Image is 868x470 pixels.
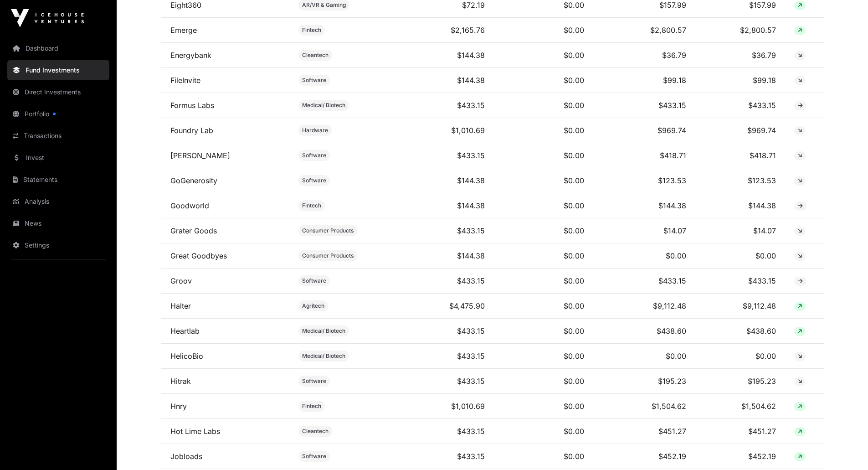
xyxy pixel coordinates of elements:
span: Software [302,77,326,84]
td: $0.00 [494,93,594,118]
span: Consumer Products [302,227,354,234]
span: Medical/ Biotech [302,352,345,360]
a: Dashboard [7,38,109,58]
td: $0.00 [494,68,594,93]
span: Software [302,177,326,184]
span: Fintech [302,403,321,410]
span: Cleantech [302,428,329,435]
a: Invest [7,148,109,168]
td: $123.53 [695,168,785,193]
a: Direct Investments [7,82,109,102]
iframe: Chat Widget [822,426,868,470]
td: $433.15 [387,269,494,294]
td: $0.00 [494,319,594,344]
td: $0.00 [593,243,695,269]
td: $451.27 [695,419,785,444]
td: $1,010.69 [387,118,494,143]
span: Hardware [302,127,328,134]
td: $123.53 [593,168,695,193]
span: Software [302,453,326,460]
td: $418.71 [593,143,695,168]
td: $195.23 [695,369,785,394]
td: $0.00 [494,243,594,269]
a: Hitrak [170,377,191,386]
a: Emerge [170,26,197,35]
td: $144.38 [695,193,785,218]
td: $0.00 [494,369,594,394]
a: News [7,213,109,233]
td: $144.38 [387,193,494,218]
td: $0.00 [494,43,594,68]
td: $0.00 [494,419,594,444]
td: $0.00 [494,269,594,294]
span: Medical/ Biotech [302,102,345,109]
td: $0.00 [695,344,785,369]
td: $144.38 [387,43,494,68]
td: $433.15 [593,93,695,118]
td: $2,800.57 [593,18,695,43]
td: $0.00 [494,344,594,369]
a: Hnry [170,402,187,411]
td: $452.19 [593,444,695,469]
span: Agritech [302,302,324,310]
span: Software [302,152,326,159]
a: Jobloads [170,452,202,461]
a: Hot Lime Labs [170,427,220,436]
td: $433.15 [695,93,785,118]
td: $4,475.90 [387,294,494,319]
a: FileInvite [170,76,200,85]
a: Fund Investments [7,60,109,80]
td: $452.19 [695,444,785,469]
td: $433.15 [593,269,695,294]
td: $0.00 [494,218,594,243]
a: Foundry Lab [170,126,213,135]
a: Energybank [170,51,211,60]
td: $433.15 [387,93,494,118]
a: [PERSON_NAME] [170,151,230,160]
td: $0.00 [494,168,594,193]
td: $14.07 [593,218,695,243]
td: $144.38 [387,243,494,269]
td: $0.00 [494,294,594,319]
td: $0.00 [494,394,594,419]
td: $0.00 [494,143,594,168]
td: $14.07 [695,218,785,243]
td: $99.18 [593,68,695,93]
td: $433.15 [387,218,494,243]
a: HelicoBio [170,351,203,361]
a: Transactions [7,126,109,146]
a: GoGenerosity [170,176,217,185]
td: $0.00 [494,118,594,143]
td: $433.15 [387,143,494,168]
a: Statements [7,170,109,190]
a: Groov [170,276,192,285]
td: $0.00 [494,18,594,43]
td: $433.15 [387,444,494,469]
td: $1,504.62 [593,394,695,419]
td: $144.38 [387,168,494,193]
td: $451.27 [593,419,695,444]
span: Fintech [302,202,321,209]
td: $969.74 [695,118,785,143]
td: $438.60 [695,319,785,344]
td: $99.18 [695,68,785,93]
td: $0.00 [494,193,594,218]
td: $9,112.48 [695,294,785,319]
a: Formus Labs [170,101,214,110]
td: $438.60 [593,319,695,344]
span: Software [302,377,326,385]
a: Heartlab [170,326,200,336]
td: $2,165.76 [387,18,494,43]
a: Grater Goods [170,226,217,235]
span: Consumer Products [302,252,354,259]
td: $418.71 [695,143,785,168]
td: $1,504.62 [695,394,785,419]
td: $2,800.57 [695,18,785,43]
td: $433.15 [387,419,494,444]
td: $36.79 [695,43,785,68]
a: Great Goodbyes [170,251,227,260]
a: Goodworld [170,201,209,210]
span: Cleantech [302,52,329,59]
img: Icehouse Ventures Logo [11,9,84,27]
td: $0.00 [593,344,695,369]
